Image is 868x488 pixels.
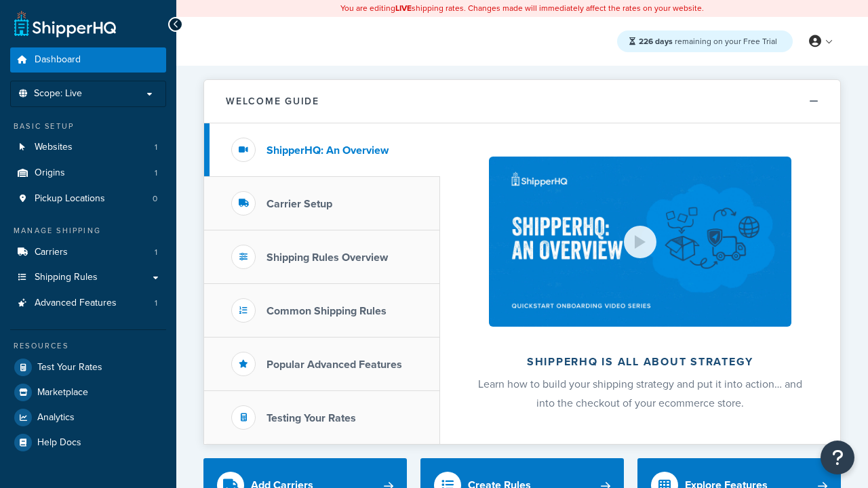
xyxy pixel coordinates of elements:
[10,121,166,132] div: Basic Setup
[35,142,73,153] span: Websites
[10,380,166,405] a: Marketplace
[34,88,82,100] span: Scope: Live
[821,441,854,474] button: Open Resource Center
[10,430,166,455] a: Help Docs
[478,376,802,411] span: Learn how to build your shipping strategy and put it into action… and into the checkout of your e...
[10,186,166,211] li: Pickup Locations
[153,193,157,205] span: 0
[10,340,166,352] div: Resources
[476,356,804,368] h2: ShipperHQ is all about strategy
[155,167,157,179] span: 1
[267,144,389,157] h3: ShipperHQ: An Overview
[35,167,65,179] span: Origins
[155,142,157,153] span: 1
[37,362,102,373] span: Test Your Rates
[489,157,791,327] img: ShipperHQ is all about strategy
[204,80,840,123] button: Welcome Guide
[267,198,332,210] h3: Carrier Setup
[35,298,117,309] span: Advanced Features
[267,412,356,424] h3: Testing Your Rates
[10,161,166,186] a: Origins1
[226,96,319,106] h2: Welcome Guide
[639,35,673,47] strong: 226 days
[35,272,98,283] span: Shipping Rules
[267,359,402,371] h3: Popular Advanced Features
[10,135,166,160] li: Websites
[35,193,105,205] span: Pickup Locations
[395,2,412,14] b: LIVE
[10,161,166,186] li: Origins
[155,247,157,258] span: 1
[10,186,166,211] a: Pickup Locations0
[10,355,166,380] a: Test Your Rates
[35,247,68,258] span: Carriers
[10,265,166,290] a: Shipping Rules
[10,135,166,160] a: Websites1
[37,437,81,449] span: Help Docs
[37,387,88,399] span: Marketplace
[267,305,387,317] h3: Common Shipping Rules
[10,291,166,316] a: Advanced Features1
[639,35,777,47] span: remaining on your Free Trial
[35,54,81,66] span: Dashboard
[10,405,166,430] a: Analytics
[10,47,166,73] a: Dashboard
[10,240,166,265] li: Carriers
[267,251,388,264] h3: Shipping Rules Overview
[155,298,157,309] span: 1
[37,412,75,424] span: Analytics
[10,240,166,265] a: Carriers1
[10,225,166,237] div: Manage Shipping
[10,291,166,316] li: Advanced Features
